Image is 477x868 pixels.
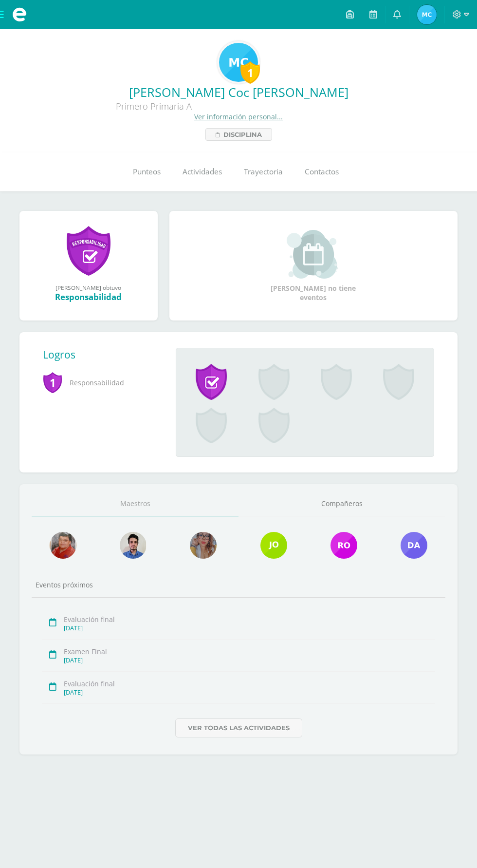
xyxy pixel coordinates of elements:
a: Punteos [122,152,171,191]
img: 262ac19abc587240528a24365c978d30.png [190,532,217,559]
img: 2dffed587003e0fc8d85a787cd9a4a0a.png [120,532,147,559]
a: Actividades [171,152,233,191]
span: Contactos [305,167,339,177]
img: e67414efc67727c2069b4a2f5760e435.png [219,43,258,82]
div: [PERSON_NAME] obtuvo [29,283,148,291]
div: 1 [240,61,260,84]
div: Examen Final [64,647,435,656]
span: Disciplina [223,129,262,140]
span: Responsabilidad [43,369,160,396]
div: Logros [43,348,168,361]
img: d650b8a4c243782be60a4ad8c1255b8a.png [401,532,427,559]
div: Eventos próximos [32,580,445,589]
div: [DATE] [64,624,435,632]
div: Responsabilidad [29,291,148,302]
a: Disciplina [205,128,272,141]
div: Evaluación final [64,615,435,624]
span: 1 [43,371,62,394]
div: [PERSON_NAME] no tiene eventos [265,230,362,302]
a: Maestros [32,491,238,516]
div: Evaluación final [64,679,435,688]
a: [PERSON_NAME] Coc [PERSON_NAME] [8,84,469,100]
div: Primero Primaria A [8,100,300,112]
img: 8ad4561c845816817147f6c4e484f2e8.png [50,532,76,559]
span: Punteos [133,167,161,177]
a: Ver información personal... [194,112,283,121]
span: Trayectoria [244,167,283,177]
div: [DATE] [64,688,435,697]
a: Contactos [294,152,349,191]
img: 6a7a54c56617c0b9e88ba47bf52c02d7.png [260,532,287,559]
img: 87f7065bc66c2a9176694f626381f38f.png [417,5,437,24]
div: [DATE] [64,656,435,664]
a: Compañeros [238,491,445,516]
img: a271c015ac97fdbc6d4e9297be02c0cd.png [330,532,357,559]
a: Trayectoria [233,152,294,191]
img: event_small.png [287,230,340,279]
span: Actividades [183,167,222,177]
a: Ver todas las actividades [175,718,302,737]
